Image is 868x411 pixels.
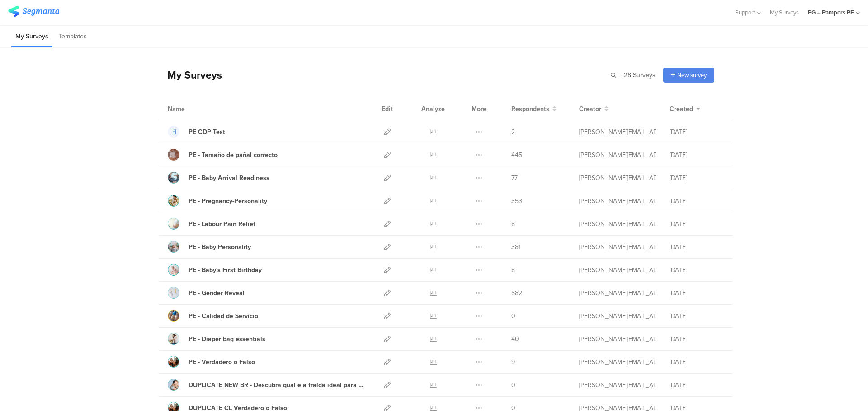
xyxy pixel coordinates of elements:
div: [DATE] [670,380,724,390]
a: PE - Baby's First Birthday [168,264,262,276]
div: PE - Pregnancy-Personality [189,196,267,206]
div: Analyze [420,97,447,120]
div: PE - Verdadero o Falso [189,357,255,367]
div: [DATE] [670,288,724,298]
div: perez.ep@pg.com [579,242,656,252]
span: 8 [511,265,515,275]
a: PE - Calidad de Servicio [168,310,258,322]
span: New survey [677,71,707,79]
span: Created [670,104,693,114]
button: Created [670,104,700,114]
li: Templates [55,26,91,47]
a: PE CDP Test [168,126,225,138]
div: PE CDP Test [189,127,225,137]
div: perez.ep@pg.com [579,196,656,206]
a: PE - Pregnancy-Personality [168,195,267,207]
div: PE - Baby Personality [189,242,251,252]
div: PE - Tamaño de pañal correcto [189,150,278,160]
a: PE - Baby Arrival Readiness [168,172,269,184]
div: Name [168,104,222,114]
div: roszko.j@pg.com [579,127,656,137]
div: perez.ep@pg.com [579,357,656,367]
span: 8 [511,219,515,229]
a: PE - Gender Reveal [168,287,245,299]
div: perez.ep@pg.com [579,173,656,183]
span: 0 [511,311,515,321]
a: PE - Baby Personality [168,241,251,253]
div: [DATE] [670,311,724,321]
div: perez.ep@pg.com [579,219,656,229]
div: perez.ep@pg.com [579,288,656,298]
span: 2 [511,127,515,137]
div: PE - Diaper bag essentials [189,334,265,344]
span: 9 [511,357,515,367]
div: PE - Baby's First Birthday [189,265,262,275]
div: [DATE] [670,196,724,206]
span: Respondents [511,104,549,114]
span: 40 [511,334,519,344]
span: | [618,70,622,80]
div: More [469,97,489,120]
div: DUPLICATE NEW BR - Descubra qual é a fralda ideal para o seu bebê! Full Complete Con Form [189,380,364,390]
a: PE - Diaper bag essentials [168,333,265,345]
div: [DATE] [670,219,724,229]
div: PE - Baby Arrival Readiness [189,173,269,183]
span: 77 [511,173,518,183]
div: perez.ep@pg.com [579,265,656,275]
div: perez.ep@pg.com [579,311,656,321]
div: perez.ep@pg.com [579,334,656,344]
span: 381 [511,242,521,252]
div: PE - Gender Reveal [189,288,245,298]
div: perez.ep@pg.com [579,150,656,160]
span: 353 [511,196,522,206]
div: Edit [377,97,397,120]
span: Creator [579,104,601,114]
span: 28 Surveys [624,70,656,80]
div: perez.ep@pg.com [579,380,656,390]
div: [DATE] [670,150,724,160]
div: [DATE] [670,265,724,275]
a: PE - Labour Pain Relief [168,218,255,230]
a: PE - Tamaño de pañal correcto [168,149,278,161]
span: Support [735,8,755,17]
li: My Surveys [11,26,52,47]
div: My Surveys [158,67,222,83]
span: 445 [511,150,522,160]
a: DUPLICATE NEW BR - Descubra qual é a fralda ideal para o seu bebê! Full Complete Con Form [168,379,364,391]
span: 582 [511,288,522,298]
div: [DATE] [670,357,724,367]
div: [DATE] [670,242,724,252]
button: Creator [579,104,609,114]
div: [DATE] [670,127,724,137]
div: PE - Labour Pain Relief [189,219,255,229]
div: PE - Calidad de Servicio [189,311,258,321]
button: Respondents [511,104,557,114]
div: PG – Pampers PE [808,8,854,17]
div: [DATE] [670,173,724,183]
a: PE - Verdadero o Falso [168,356,255,368]
div: [DATE] [670,334,724,344]
span: 0 [511,380,515,390]
img: segmanta logo [8,6,59,17]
